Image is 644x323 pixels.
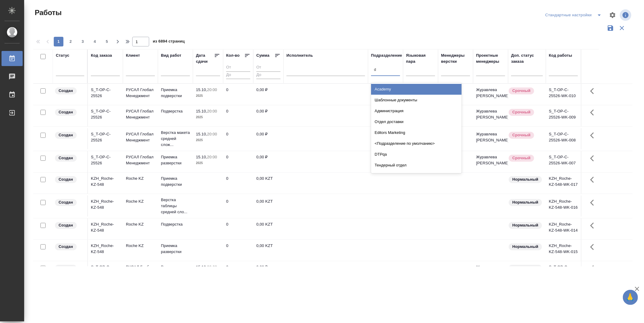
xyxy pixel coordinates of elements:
p: Создан [59,265,73,271]
td: Журавлева [PERSON_NAME] [473,84,508,105]
input: От [226,64,250,71]
p: Создан [59,88,73,94]
button: Здесь прячутся важные кнопки [587,240,601,254]
td: 0 [223,105,253,126]
div: Дата сдачи [196,52,214,65]
button: Здесь прячутся важные кнопки [587,151,601,166]
span: из 6894 страниц [153,38,185,46]
p: Верстка макета средней слож... [161,130,190,148]
div: Заказ еще не согласован с клиентом, искать исполнителей рано [54,131,84,139]
div: Заказ еще не согласован с клиентом, искать исполнителей рано [54,264,84,272]
p: 15.10, [196,155,207,159]
div: Код работы [549,52,572,59]
p: Срочный [512,155,530,161]
button: Сбросить фильтры [616,22,628,34]
p: Приемка разверстки [161,243,190,255]
div: Editors Marketing [371,127,462,138]
p: Создан [59,109,73,115]
p: Roche KZ [126,221,155,227]
div: <Подразделение по умолчанию> [371,138,462,149]
td: Журавлева [PERSON_NAME] [473,261,508,282]
td: 0 [223,151,253,172]
div: Заказ еще не согласован с клиентом, искать исполнителей рано [54,198,84,207]
td: KZH_Roche-KZ-548-WK-015 [546,240,581,261]
p: Нормальный [512,199,538,205]
p: Верстка таблицы средней сло... [161,197,190,215]
span: 5 [102,39,112,45]
td: Журавлева [PERSON_NAME] [473,151,508,172]
p: Создан [59,132,73,138]
p: Roche KZ [126,243,155,249]
p: 20:00 [207,155,217,159]
p: РУСАЛ Глобал Менеджмент [126,87,155,99]
td: S_T-OP-C-25526-WK-008 [546,128,581,149]
td: кит-рус [403,261,438,282]
p: Приемка подверстки [161,87,190,99]
p: Срочный [512,109,530,115]
p: РУСАЛ Глобал Менеджмент [126,131,155,143]
div: split button [544,10,605,20]
div: Заказ еще не согласован с клиентом, искать исполнителей рано [54,87,84,95]
p: Срочный [512,132,530,138]
p: Roche KZ [126,198,155,204]
p: Создан [59,244,73,250]
p: Срочный [512,88,530,94]
div: S_T-OP-C-25526 [91,108,120,120]
div: Заказ еще не согласован с клиентом, искать исполнителей рано [54,108,84,116]
div: Заказ еще не согласован с клиентом, искать исполнителей рано [54,154,84,162]
div: KZH_Roche-KZ-548 [91,198,120,211]
span: 3 [78,39,88,45]
button: 🙏 [623,290,638,305]
button: Здесь прячутся важные кнопки [587,84,601,98]
p: 20:00 [207,109,217,113]
span: 4 [90,39,100,45]
td: Журавлева [PERSON_NAME] [473,128,508,149]
td: 0,00 ₽ [253,84,284,105]
td: 0 [223,261,253,282]
div: Подразделение [371,52,402,59]
td: 0,00 ₽ [253,128,284,149]
div: Тендерный отдел [371,160,462,171]
p: Приемка разверстки [161,154,190,166]
td: 0,00 KZT [253,218,284,239]
td: 0 [223,128,253,149]
span: 🙏 [625,291,636,304]
div: DTPqa [371,149,462,160]
div: Заказ еще не согласован с клиентом, искать исполнителей рано [54,243,84,251]
input: До [226,71,250,79]
button: Здесь прячутся важные кнопки [587,128,601,143]
button: Здесь прячутся важные кнопки [587,218,601,233]
td: 0 [223,240,253,261]
p: 15.10, [196,87,207,92]
p: Нормальный [512,176,538,182]
span: Посмотреть информацию [620,9,633,21]
td: KZH_Roche-KZ-548-WK-017 [546,173,581,194]
p: Редактура [161,264,190,270]
input: От [256,64,280,71]
button: 4 [90,37,100,46]
td: KZH_Roche-KZ-548-WK-016 [546,195,581,217]
div: Отдел доставки [371,116,462,127]
div: KZH_Roche-KZ-548 [91,221,120,233]
td: S_T-OP-C-25526-WK-010 [546,84,581,105]
p: Создан [59,155,73,161]
button: Здесь прячутся важные кнопки [587,261,601,276]
div: S_T-OP-C-25526 [91,264,120,276]
div: Кол-во [226,52,240,59]
p: 2025 [196,160,220,166]
p: Создан [59,176,73,182]
p: 2025 [196,137,220,143]
div: Сумма [256,52,269,59]
p: 2025 [196,114,220,120]
span: Работы [33,8,62,17]
input: До [256,71,280,79]
div: Шаблонные документы [371,95,462,106]
td: 0,00 ₽ [253,261,284,282]
p: 15.10, [196,132,207,136]
p: Приемка подверстки [161,176,190,188]
p: 15.10, [196,265,207,269]
td: 0 [223,84,253,105]
div: Проектные менеджеры [476,52,505,65]
button: Сохранить фильтры [605,22,616,34]
p: Создан [59,199,73,205]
